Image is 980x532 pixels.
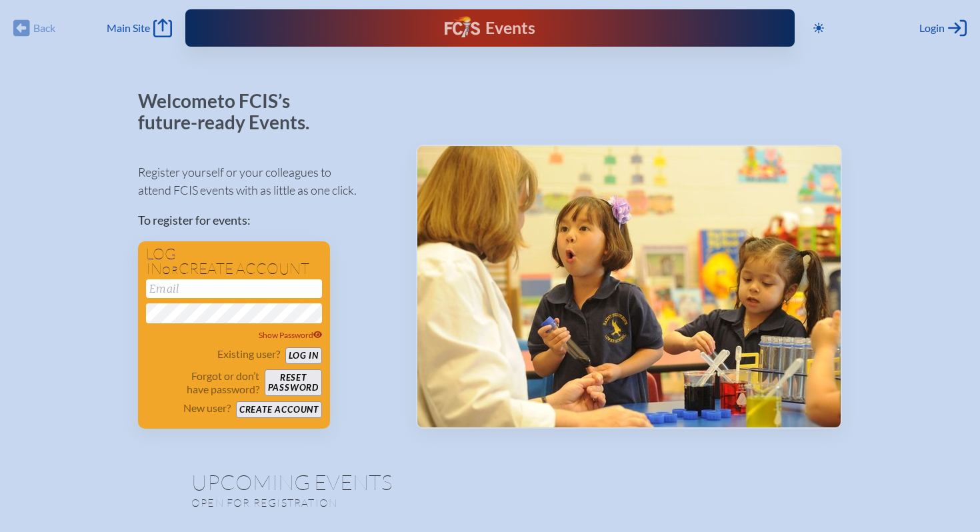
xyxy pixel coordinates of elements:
p: New user? [183,401,231,415]
button: Resetpassword [265,369,322,396]
img: Events [417,146,841,427]
span: Show Password [259,330,323,340]
p: Welcome to FCIS’s future-ready Events. [138,91,325,133]
div: FCIS Events — Future ready [359,16,621,40]
button: Create account [236,401,322,418]
p: To register for events: [138,211,395,229]
p: Register yourself or your colleagues to attend FCIS events with as little as one click. [138,163,395,199]
a: Main Site [107,19,172,37]
p: Existing user? [217,347,280,361]
h1: Upcoming Events [191,471,789,493]
button: Log in [285,347,322,364]
span: or [162,263,179,277]
span: Main Site [107,21,150,35]
p: Open for registration [191,496,543,509]
h1: Log in create account [146,247,322,277]
p: Forgot or don’t have password? [146,369,259,396]
input: Email [146,279,322,298]
span: Login [919,21,945,35]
